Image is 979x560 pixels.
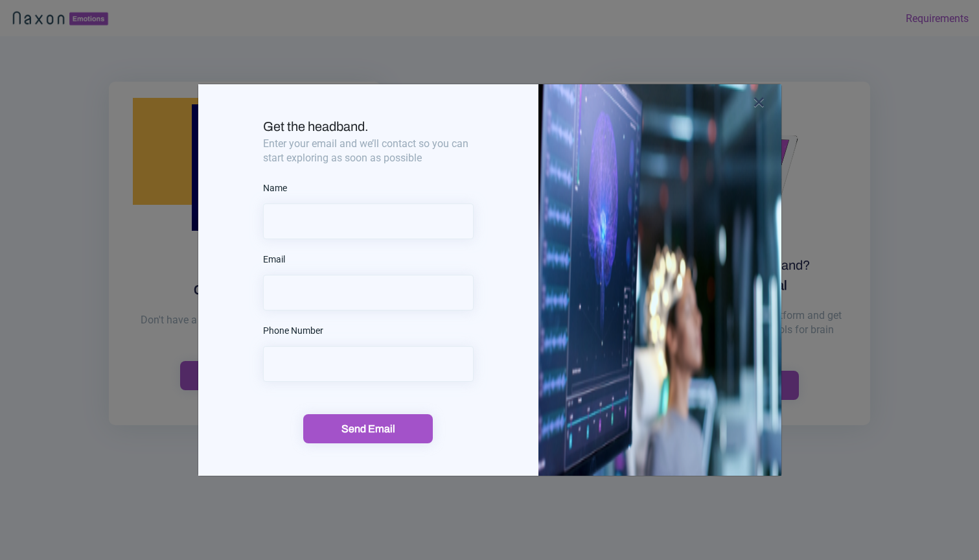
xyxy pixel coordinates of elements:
button: Close [753,91,765,113]
label: Name [263,178,287,198]
div: Get the headband. [263,84,474,137]
label: Email [263,250,285,270]
label: Phone Number [263,321,323,341]
button: Send Email [303,414,433,443]
span: × [753,89,765,115]
div: Send Email [307,422,429,436]
div: Enter your email and we’ll contact so you can start exploring as soon as possible [263,137,474,165]
img: headband_girl.png [538,84,781,476]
